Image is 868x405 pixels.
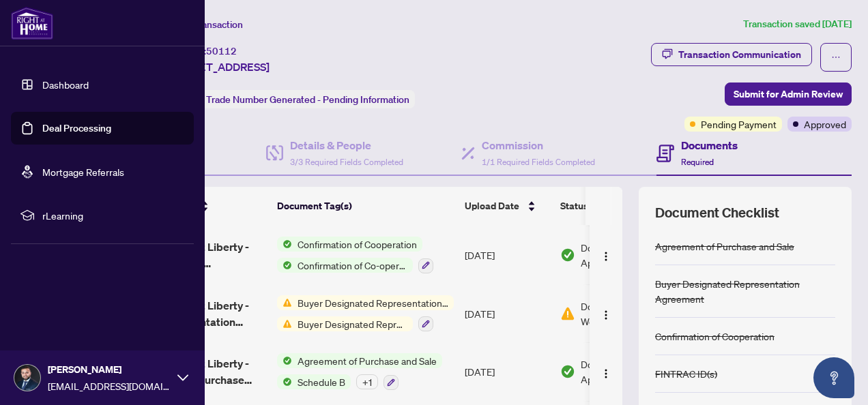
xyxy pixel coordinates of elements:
[48,378,171,393] span: [EMAIL_ADDRESS][DOMAIN_NAME]
[277,295,454,332] button: Status IconBuyer Designated Representation AgreementStatus IconBuyer Designated Representation Ag...
[560,198,588,213] span: Status
[595,244,617,266] button: Logo
[595,303,617,325] button: Logo
[169,59,270,75] span: [STREET_ADDRESS]
[581,357,665,387] span: Document Approved
[277,353,442,390] button: Status IconAgreement of Purchase and SaleStatus IconSchedule B+1
[831,52,841,62] span: ellipsis
[292,258,413,273] span: Confirmation of Co-operation and Representation—Buyer/Seller
[651,43,812,66] button: Transaction Communication
[601,310,611,320] img: Logo
[169,90,415,108] div: Status:
[277,295,292,310] img: Status Icon
[681,157,714,167] span: Required
[356,374,378,389] div: + 1
[277,237,292,252] img: Status Icon
[743,16,852,32] article: Transaction saved [DATE]
[459,187,555,225] th: Upload Date
[581,240,665,270] span: Document Approved
[813,357,854,398] button: Open asap
[655,203,779,222] span: Document Checklist
[701,117,777,132] span: Pending Payment
[42,208,184,223] span: rLearning
[292,237,422,252] span: Confirmation of Cooperation
[459,284,555,343] td: [DATE]
[804,117,846,132] span: Approved
[11,7,53,40] img: logo
[459,226,555,284] td: [DATE]
[595,361,617,382] button: Logo
[42,78,89,91] a: Dashboard
[48,362,171,377] span: [PERSON_NAME]
[206,93,409,106] span: Trade Number Generated - Pending Information
[555,187,671,225] th: Status
[560,364,575,379] img: Document Status
[655,329,775,344] div: Confirmation of Cooperation
[170,18,243,31] span: View Transaction
[601,368,611,379] img: Logo
[277,258,292,273] img: Status Icon
[292,295,454,310] span: Buyer Designated Representation Agreement
[655,276,835,306] div: Buyer Designated Representation Agreement
[206,45,237,57] span: 50112
[42,122,111,134] a: Deal Processing
[681,137,738,153] h4: Documents
[42,166,124,178] a: Mortgage Referrals
[290,137,403,153] h4: Details & People
[277,374,292,389] img: Status Icon
[459,342,555,401] td: [DATE]
[292,353,442,368] span: Agreement of Purchase and Sale
[734,83,843,105] span: Submit for Admin Review
[601,251,611,262] img: Logo
[581,299,665,329] span: Document Needs Work
[655,366,717,381] div: FINTRAC ID(s)
[560,247,575,262] img: Document Status
[560,306,575,321] img: Document Status
[482,137,595,153] h4: Commission
[277,316,292,331] img: Status Icon
[277,353,292,368] img: Status Icon
[482,157,595,167] span: 1/1 Required Fields Completed
[292,316,413,331] span: Buyer Designated Representation Agreement
[655,239,794,254] div: Agreement of Purchase and Sale
[277,237,433,273] button: Status IconConfirmation of CooperationStatus IconConfirmation of Co-operation and Representation—...
[290,157,403,167] span: 3/3 Required Fields Completed
[725,82,852,106] button: Submit for Admin Review
[292,374,351,389] span: Schedule B
[678,44,801,65] div: Transaction Communication
[272,187,459,225] th: Document Tag(s)
[14,365,40,391] img: Profile Icon
[465,198,519,213] span: Upload Date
